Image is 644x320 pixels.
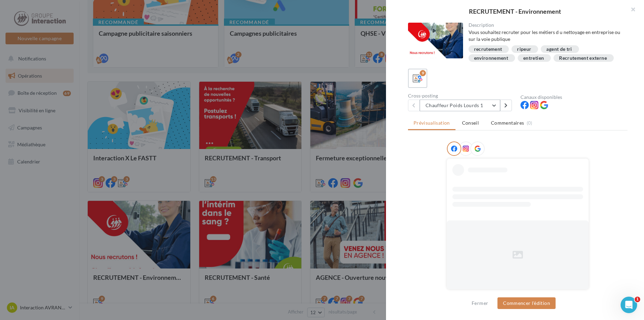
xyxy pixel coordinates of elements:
button: Commencer l'édition [497,297,556,309]
div: environnement [474,56,508,61]
iframe: Intercom live chat [621,297,637,313]
div: agent de tri [546,47,572,52]
div: Vous souhaitez recruter pour les métiers d u nettoyage en entreprise ou sur la voie publique [469,29,622,43]
div: Cross-posting [408,93,515,98]
div: recrutement [474,47,502,52]
button: Chauffeur Poids Lourds 1 [420,100,500,111]
div: ripeur [517,47,531,52]
span: (0) [527,120,533,126]
span: Conseil [462,120,479,126]
div: Recrutement externe [559,56,607,61]
div: 9 [420,70,426,76]
span: 1 [635,297,640,302]
span: Commentaires [491,119,524,126]
div: Canaux disponibles [520,95,627,100]
div: RECRUTEMENT - Environnement [397,8,633,14]
div: Description [469,23,622,27]
div: entretien [523,56,544,61]
button: Fermer [469,299,491,307]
